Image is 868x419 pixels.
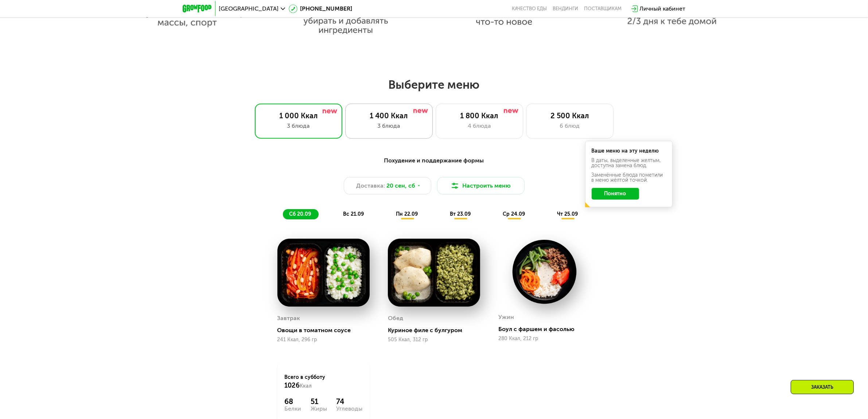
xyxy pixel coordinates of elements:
button: Понятно [592,188,639,200]
div: Жиры [311,406,327,412]
span: пн 22.09 [396,211,418,217]
div: Ваше меню на эту неделю [592,149,666,154]
span: чт 25.09 [557,211,578,217]
div: Ужин [498,312,514,323]
span: [GEOGRAPHIC_DATA] [219,6,279,12]
div: 1 400 Ккал [353,111,425,120]
div: Боул с фаршем и фасолью [498,326,596,333]
div: Личный кабинет [640,4,686,13]
div: Похудение и поддержание формы [218,156,650,165]
div: поставщикам [584,6,622,12]
div: 68 [285,397,301,406]
div: 4 блюда [443,122,515,130]
div: Овощи в томатном соусе [277,327,375,334]
div: В даты, выделенные желтым, доступна замена блюд. [592,158,666,168]
span: сб 20.09 [289,211,311,217]
button: Настроить меню [437,177,525,195]
div: 51 [311,397,327,406]
span: Доставка: [356,181,385,190]
div: 241 Ккал, 296 гр [277,337,370,343]
div: Заменённые блюда пометили в меню жёлтой точкой. [592,173,666,183]
div: Завтрак [277,313,300,324]
div: 2 500 Ккал [534,111,606,120]
h2: Выберите меню [23,77,845,92]
div: Заказать [791,380,854,394]
div: 3 блюда [353,122,425,130]
div: 3 блюда [262,122,335,130]
span: Ккал [300,383,312,389]
div: 74 [336,397,362,406]
div: 1 800 Ккал [443,111,515,120]
span: 1026 [285,381,300,389]
a: [PHONE_NUMBER] [289,4,353,13]
div: Углеводы [336,406,362,412]
div: 1 000 Ккал [262,111,335,120]
span: вс 21.09 [343,211,364,217]
span: вт 23.09 [450,211,471,217]
a: Вендинги [553,6,579,12]
div: Куриное филе с булгуром [388,327,486,334]
div: 6 блюд [534,122,606,130]
div: 280 Ккал, 212 гр [498,336,591,342]
div: 505 Ккал, 312 гр [388,337,480,343]
div: Всего в субботу [285,374,362,390]
a: Качество еды [512,6,547,12]
div: Белки [285,406,301,412]
span: 20 сен, сб [386,181,415,190]
span: ср 24.09 [503,211,525,217]
div: Обед [388,313,403,324]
